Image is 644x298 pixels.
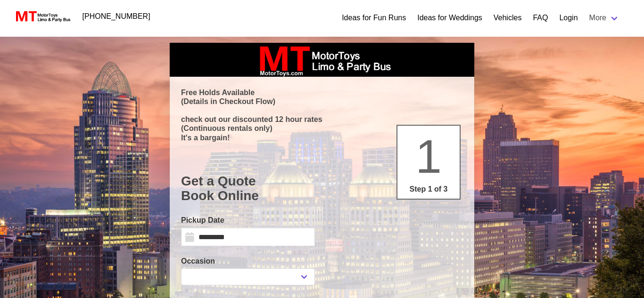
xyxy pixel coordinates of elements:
[494,12,522,24] a: Vehicles
[77,7,156,26] a: [PHONE_NUMBER]
[251,43,393,77] img: box_logo_brand.jpeg
[533,12,548,24] a: FAQ
[181,215,315,226] label: Pickup Date
[559,12,578,24] a: Login
[181,115,463,124] p: check out our discounted 12 hour rates
[584,8,625,27] a: More
[415,130,442,183] span: 1
[181,256,315,267] label: Occasion
[417,12,482,24] a: Ideas for Weddings
[181,88,463,97] p: Free Holds Available
[13,10,71,23] img: MotorToys Logo
[181,174,463,203] h1: Get a Quote Book Online
[401,184,456,195] p: Step 1 of 3
[181,124,463,133] p: (Continuous rentals only)
[181,97,463,106] p: (Details in Checkout Flow)
[181,133,463,142] p: It's a bargain!
[342,12,406,24] a: Ideas for Fun Runs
